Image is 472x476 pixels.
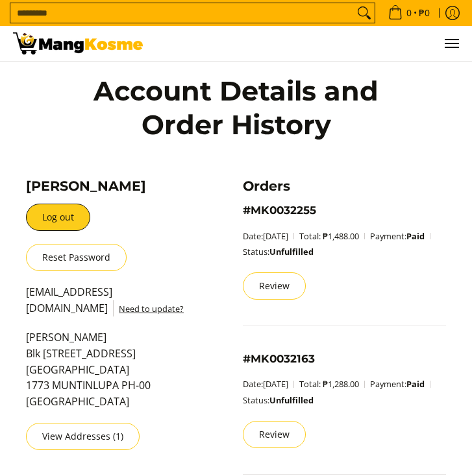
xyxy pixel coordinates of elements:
[156,26,459,61] ul: Customer Navigation
[263,378,288,390] time: [DATE]
[26,423,140,450] a: View Addresses (1)
[384,6,434,20] span: •
[13,32,143,54] img: Account | Mang Kosme
[417,8,432,18] span: ₱0
[243,272,306,300] a: Review
[243,378,436,406] small: Date: Total: ₱1,288.00 Payment: Status:
[26,329,193,423] p: [PERSON_NAME] Blk [STREET_ADDRESS] [GEOGRAPHIC_DATA] 1773 MUNTINLUPA PH-00 [GEOGRAPHIC_DATA]
[269,394,314,406] strong: Unfulfilled
[243,230,436,258] small: Date: Total: ₱1,488.00 Payment: Status:
[406,378,425,390] strong: Paid
[406,230,425,242] strong: Paid
[156,26,459,61] nav: Main Menu
[70,75,401,142] h1: Account Details and Order History
[404,8,414,18] span: 0
[243,204,316,217] a: #MK0032255
[354,3,375,23] button: Search
[119,303,184,315] a: Need to update?
[243,421,306,448] a: Review
[243,178,447,195] h3: Orders
[26,244,127,271] button: Reset Password
[443,26,459,61] button: Menu
[263,230,288,242] time: [DATE]
[26,284,193,329] p: [EMAIL_ADDRESS][DOMAIN_NAME]
[269,246,314,257] strong: Unfulfilled
[243,352,315,365] a: #MK0032163
[26,204,90,231] a: Log out
[26,178,193,195] h3: [PERSON_NAME]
